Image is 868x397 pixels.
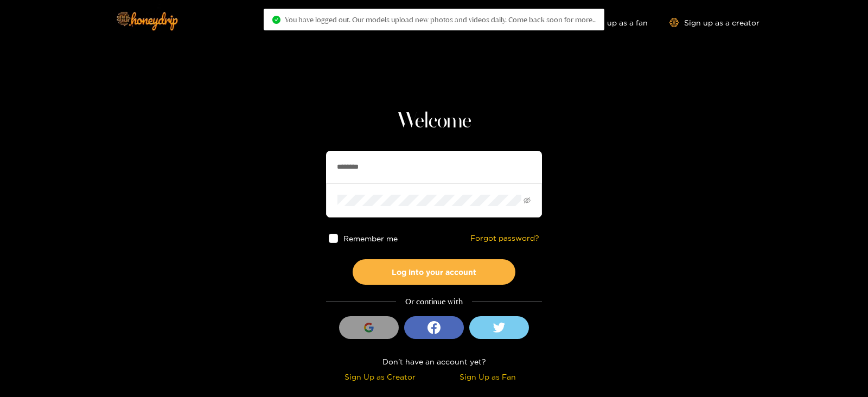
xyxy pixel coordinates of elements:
span: check-circle [272,16,280,24]
div: Sign Up as Fan [437,370,539,383]
span: Remember me [343,234,398,242]
div: Don't have an account yet? [326,355,542,368]
span: You have logged out. Our models upload new photos and videos daily. Come back soon for more.. [285,15,596,24]
button: Log into your account [353,259,515,285]
a: Sign up as a creator [669,18,759,27]
span: eye-invisible [524,197,531,204]
h1: Welcome [326,108,542,135]
a: Forgot password? [470,234,539,243]
a: Sign up as a fan [573,18,648,27]
div: Sign Up as Creator [329,370,431,383]
div: Or continue with [326,296,542,308]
